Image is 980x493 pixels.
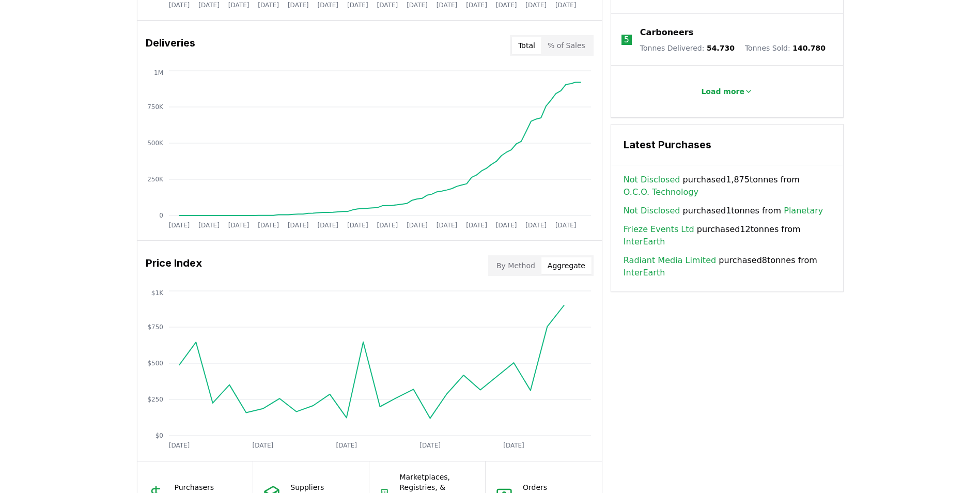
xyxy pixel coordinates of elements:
tspan: [DATE] [168,442,190,449]
tspan: [DATE] [336,442,357,449]
tspan: [DATE] [407,2,428,9]
tspan: [DATE] [407,222,428,229]
tspan: [DATE] [419,442,441,449]
span: purchased 1,875 tonnes from [624,174,831,198]
a: Not Disclosed [624,205,680,217]
tspan: [DATE] [436,2,457,9]
tspan: [DATE] [228,222,249,229]
h3: Price Index [146,255,202,276]
p: Tonnes Delivered : [640,43,735,53]
tspan: [DATE] [228,2,249,9]
tspan: [DATE] [377,2,398,9]
a: Radiant Media Limited [624,254,716,267]
span: purchased 1 tonnes from [624,205,823,217]
tspan: [DATE] [555,2,576,9]
tspan: [DATE] [555,222,576,229]
tspan: [DATE] [436,222,457,229]
tspan: [DATE] [258,2,279,9]
tspan: [DATE] [377,222,398,229]
tspan: $0 [155,432,163,439]
tspan: [DATE] [287,222,308,229]
button: Load more [693,81,761,102]
tspan: [DATE] [495,222,517,229]
a: O.C.O. Technology [624,186,698,198]
tspan: 750K [147,103,164,111]
tspan: 1M [154,69,163,76]
tspan: [DATE] [347,222,368,229]
tspan: [DATE] [347,2,368,9]
tspan: [DATE] [466,2,487,9]
tspan: [DATE] [168,2,190,9]
p: Purchasers [175,482,214,492]
p: Suppliers [290,482,324,492]
tspan: [DATE] [168,222,190,229]
span: 140.780 [792,44,826,52]
tspan: 0 [159,212,163,219]
tspan: [DATE] [317,2,338,9]
tspan: [DATE] [503,442,524,449]
a: InterEarth [624,236,665,248]
tspan: $1K [151,289,163,297]
tspan: $500 [147,360,163,367]
p: Tonnes Sold : [745,43,826,53]
tspan: 500K [147,140,164,147]
button: Aggregate [541,257,592,274]
tspan: [DATE] [525,2,547,9]
tspan: [DATE] [287,2,308,9]
a: Not Disclosed [624,174,680,186]
h3: Latest Purchases [624,137,831,152]
p: 5 [624,34,629,46]
a: InterEarth [624,267,665,279]
tspan: $250 [147,396,163,403]
span: 54.730 [707,44,735,52]
tspan: [DATE] [466,222,487,229]
tspan: $750 [147,323,163,331]
tspan: [DATE] [495,2,517,9]
a: Planetary [784,205,823,217]
a: Frieze Events Ltd [624,223,694,236]
span: purchased 8 tonnes from [624,254,831,279]
tspan: [DATE] [525,222,547,229]
tspan: [DATE] [317,222,338,229]
a: Carboneers [640,26,693,39]
p: Orders [523,482,547,492]
h3: Deliveries [146,35,195,56]
button: % of Sales [541,37,592,54]
button: Total [512,37,541,54]
tspan: [DATE] [252,442,273,449]
tspan: [DATE] [198,2,220,9]
span: purchased 12 tonnes from [624,223,831,248]
tspan: [DATE] [258,222,279,229]
button: By Method [490,257,541,274]
tspan: [DATE] [198,222,220,229]
p: Load more [701,86,744,97]
tspan: 250K [147,176,164,183]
